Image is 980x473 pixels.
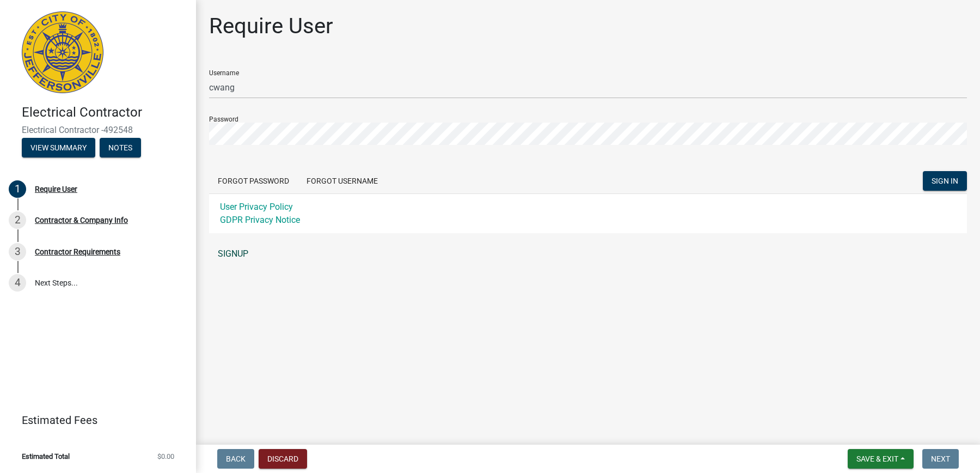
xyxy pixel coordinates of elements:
[35,216,128,224] div: Contractor & Company Info
[22,144,95,153] wm-modal-confirm: Summary
[217,449,254,469] button: Back
[932,177,958,185] span: SIGN IN
[22,125,174,135] span: Electrical Contractor -492548
[4,66,38,75] label: Font Size
[4,34,159,46] h3: Style
[9,180,26,198] div: 1
[35,185,77,193] div: Require User
[9,409,179,431] a: Estimated Fees
[259,449,307,469] button: Discard
[220,215,300,225] a: GDPR Privacy Notice
[226,454,246,463] span: Back
[4,4,159,14] div: Outline
[16,14,59,23] a: Back to Top
[157,453,174,460] span: $0.00
[848,449,914,469] button: Save & Exit
[209,243,967,265] a: SIGNUP
[923,171,967,191] button: SIGN IN
[856,454,898,463] span: Save & Exit
[22,11,103,93] img: City of Jeffersonville, Indiana
[9,274,26,292] div: 4
[220,202,293,212] a: User Privacy Policy
[931,454,950,463] span: Next
[9,211,26,229] div: 2
[209,171,298,191] button: Forgot Password
[922,449,959,469] button: Next
[100,138,141,157] button: Notes
[22,105,187,120] h4: Electrical Contractor
[22,453,70,460] span: Estimated Total
[35,248,120,256] div: Contractor Requirements
[100,144,141,153] wm-modal-confirm: Notes
[9,243,26,260] div: 3
[13,76,30,85] span: 16 px
[22,138,95,157] button: View Summary
[209,13,333,39] h1: Require User
[298,171,387,191] button: Forgot Username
